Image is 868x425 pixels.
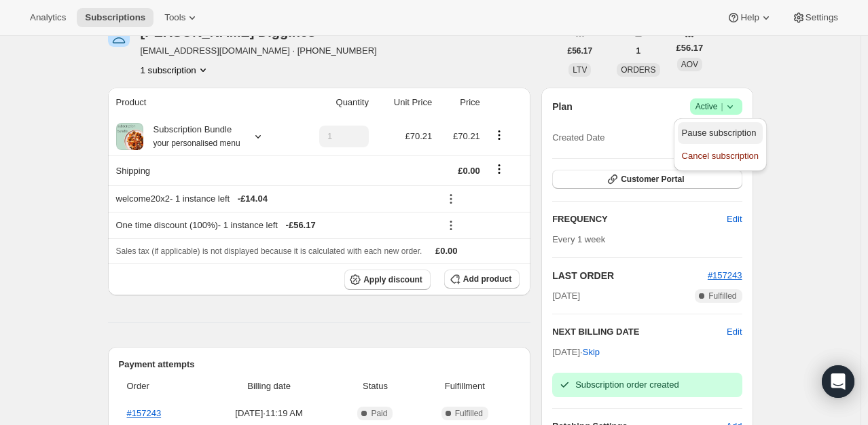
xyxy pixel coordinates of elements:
button: Apply discount [344,270,431,290]
h2: LAST ORDER [552,269,708,282]
span: AOV [681,60,698,69]
img: product img [116,123,143,150]
button: Settings [784,8,846,27]
h2: Payment attempts [119,358,520,371]
span: ORDERS [621,65,655,75]
span: Help [740,12,759,23]
div: Open Intercom Messenger [822,365,854,398]
div: [PERSON_NAME] Diggines [141,25,332,39]
span: Subscriptions [85,12,145,23]
span: £56.17 [676,41,704,55]
span: - £56.17 [286,219,316,232]
span: £70.21 [453,131,480,141]
span: Pause subscription [682,128,757,138]
th: Quantity [294,88,373,117]
span: Cancel subscription [682,151,759,161]
span: [EMAIL_ADDRESS][DOMAIN_NAME] · [PHONE_NUMBER] [141,44,377,58]
button: 1 [628,41,649,60]
button: #157243 [708,269,742,282]
span: [DATE] · 11:19 AM [206,407,333,420]
div: Subscription Bundle [143,123,240,150]
a: #157243 [127,408,162,418]
span: - £14.04 [238,192,268,206]
div: One time discount (100%) - 1 instance left [116,219,433,232]
button: Analytics [22,8,74,27]
th: Shipping [108,155,294,185]
button: Subscriptions [77,8,153,27]
span: 1 [636,45,641,56]
button: Tools [156,8,207,27]
h2: FREQUENCY [552,212,727,226]
button: £56.17 [560,41,601,60]
th: Unit Price [373,88,436,117]
span: Active [695,100,737,113]
span: Tools [164,12,185,23]
button: Shipping actions [488,162,510,177]
button: Edit [727,325,742,339]
span: Sales tax (if applicable) is not displayed because it is calculated with each new order. [116,246,422,256]
h2: Plan [552,100,573,113]
span: Add product [463,274,511,284]
span: | [721,101,723,112]
span: Every 1 week [552,234,605,244]
span: Status [340,380,410,393]
span: Edit [727,212,742,226]
button: Skip [575,341,608,363]
span: Fulfilled [708,291,736,301]
th: Product [108,88,294,117]
button: Product actions [141,63,210,77]
th: Price [436,88,484,117]
h2: NEXT BILLING DATE [552,325,727,339]
span: £0.00 [435,246,458,256]
span: Created Date [552,131,604,145]
button: Customer Portal [552,170,742,189]
a: #157243 [708,270,742,280]
span: [DATE] · [552,347,600,357]
span: Diana Frances Diggines [108,25,130,47]
span: Settings [806,12,838,23]
span: Skip [583,346,600,359]
span: Fulfillment [418,380,512,393]
span: £56.17 [568,45,593,56]
span: Subscription order created [575,380,679,390]
span: Billing date [206,380,333,393]
th: Order [119,371,202,401]
span: Apply discount [363,274,422,285]
span: LTV [573,65,587,75]
button: Product actions [488,128,510,143]
span: [DATE] [552,289,580,303]
span: Customer Portal [621,174,684,185]
span: Paid [371,408,387,419]
span: £0.00 [458,166,480,176]
button: Pause subscription [678,122,763,144]
span: £70.21 [405,131,432,141]
small: your personalised menu [153,138,240,148]
span: Fulfilled [455,408,483,419]
button: Edit [719,208,750,230]
div: welcome20x2 - 1 instance left [116,192,433,206]
span: Analytics [30,12,66,23]
button: Cancel subscription [678,145,763,167]
button: Help [719,8,780,27]
button: Add product [444,270,520,289]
